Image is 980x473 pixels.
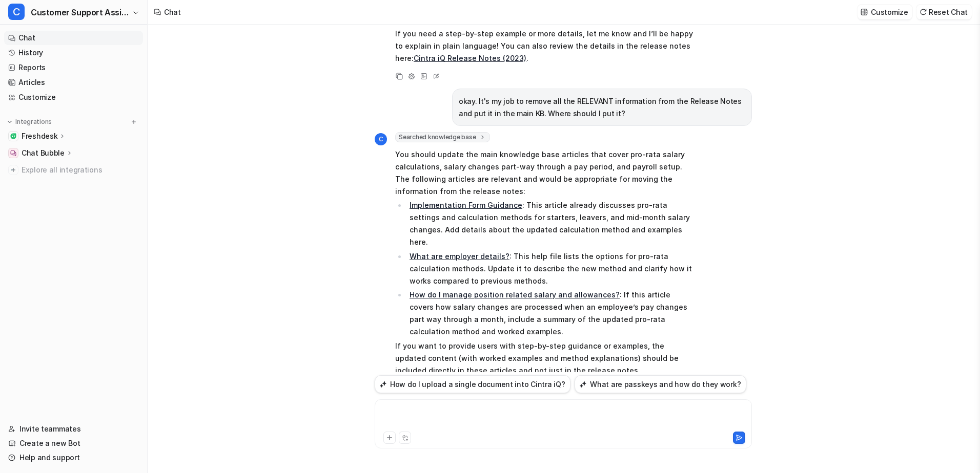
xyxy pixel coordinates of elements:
[410,250,695,287] p: : This help file lists the options for pro-rata calculation methods. Update it to describe the ne...
[916,5,972,19] button: Reset Chat
[857,5,912,19] button: Customize
[4,90,143,104] a: Customize
[8,165,18,175] img: explore all integrations
[4,422,143,436] a: Invite teammates
[8,4,25,20] span: C
[31,5,130,19] span: Customer Support Assistant
[22,148,65,158] p: Chat Bubble
[920,8,927,16] img: reset
[22,162,139,178] span: Explore all integrations
[395,28,695,64] p: If you need a step-by-step example or more details, let me know and I’ll be happy to explain in p...
[10,133,16,139] img: Freshdesk
[861,8,868,16] img: customize
[4,117,55,127] button: Integrations
[375,133,387,145] span: C
[4,31,143,45] a: Chat
[410,252,509,261] a: What are employer details?
[4,436,143,450] a: Create a new Bot
[395,148,695,198] p: You should update the main knowledge base articles that cover pro-rata salary calculations, salar...
[871,7,908,17] p: Customize
[130,118,137,125] img: menu_add.svg
[410,201,522,209] a: Implementation Form Guidance
[459,95,745,120] p: okay. It's my job to remove all the RELEVANT information from the Release Notes and put it in the...
[6,118,13,125] img: expand menu
[4,450,143,465] a: Help and support
[4,60,143,75] a: Reports
[4,163,143,177] a: Explore all integrations
[4,75,143,90] a: Articles
[4,46,143,60] a: History
[22,131,57,141] p: Freshdesk
[395,340,695,377] p: If you want to provide users with step-by-step guidance or examples, the updated content (with wo...
[414,54,526,62] a: Cintra iQ Release Notes (2023)
[410,289,695,338] p: : If this article covers how salary changes are processed when an employee’s pay changes part way...
[375,375,570,393] button: How do I upload a single document into Cintra iQ?
[410,290,620,299] a: How do I manage position related salary and allowances?
[410,199,695,248] p: : This article already discusses pro-rata settings and calculation methods for starters, leavers,...
[575,375,746,393] button: What are passkeys and how do they work?
[10,150,16,156] img: Chat Bubble
[164,7,181,17] div: Chat
[15,118,52,126] p: Integrations
[395,132,490,142] span: Searched knowledge base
